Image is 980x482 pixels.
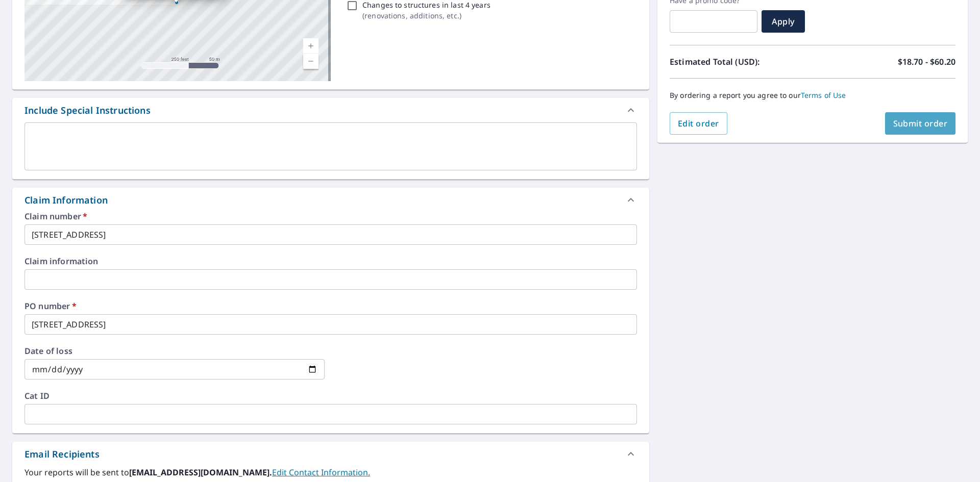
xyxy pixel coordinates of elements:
a: EditContactInfo [272,467,370,478]
div: Email Recipients [24,447,100,461]
label: Cat ID [24,392,637,400]
p: By ordering a report you agree to our [670,91,955,100]
label: Date of loss [24,347,325,355]
p: Estimated Total (USD): [670,56,813,68]
div: Claim Information [12,188,649,212]
button: Apply [762,10,805,33]
button: Submit order [885,112,956,135]
a: Current Level 17, Zoom Out [303,54,318,69]
a: Current Level 17, Zoom In [303,38,318,54]
label: Claim number [24,212,637,220]
a: Terms of Use [801,90,846,100]
b: [EMAIL_ADDRESS][DOMAIN_NAME]. [129,467,272,478]
label: PO number [24,302,637,310]
div: Claim Information [24,193,108,207]
p: $18.70 - $60.20 [898,56,955,68]
div: Include Special Instructions [12,98,649,122]
div: Email Recipients [12,442,649,466]
label: Your reports will be sent to [24,466,637,478]
span: Submit order [893,118,948,129]
span: Apply [770,16,797,27]
p: ( renovations, additions, etc. ) [362,10,491,21]
span: Edit order [678,118,719,129]
div: Include Special Instructions [24,104,151,117]
label: Claim information [24,257,637,265]
button: Edit order [670,112,727,135]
